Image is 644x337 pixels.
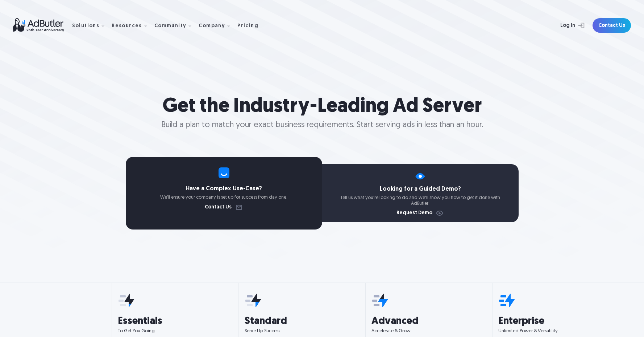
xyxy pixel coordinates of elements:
p: Serve Up Success [245,328,360,334]
h4: Have a Complex Use-Case? [126,186,322,192]
a: Pricing [237,22,264,29]
div: Resources [112,14,153,37]
div: Community [154,14,198,37]
h3: Advanced [371,316,486,326]
a: Contact Us [205,205,243,210]
a: Contact Us [593,18,631,33]
p: Unlimited Power & Versatility [498,328,613,334]
div: Pricing [237,24,258,29]
h3: Enterprise [498,316,613,326]
div: Solutions [72,14,111,37]
h3: Essentials [118,316,233,326]
p: We’ll ensure your company is set up for success from day one. [126,195,322,200]
div: Community [154,24,187,29]
p: Tell us what you're looking to do and we'll show you how to get it done with AdButler. [322,195,519,206]
p: Accelerate & Grow [371,328,486,334]
div: Solutions [72,24,100,29]
div: Company [199,14,236,37]
h3: Standard [245,316,360,326]
div: Company [199,24,225,29]
a: Log In [541,18,588,33]
p: To Get You Going [118,328,233,334]
a: Request Demo [396,211,444,216]
h4: Looking for a Guided Demo? [322,186,519,192]
div: Resources [112,24,142,29]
